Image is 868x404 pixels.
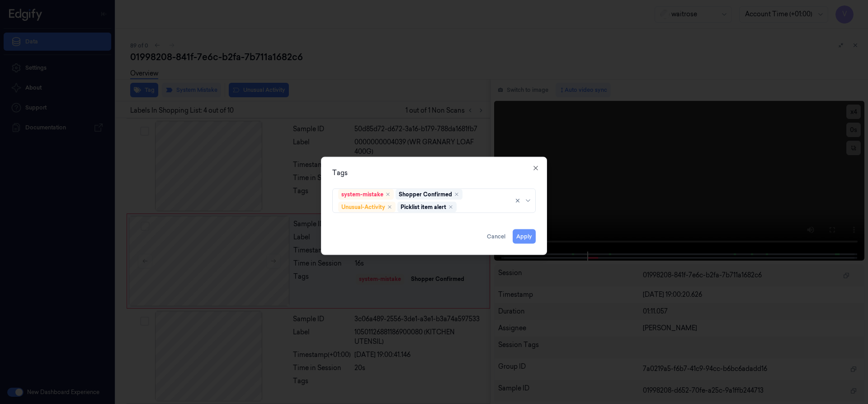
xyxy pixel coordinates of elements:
[399,190,452,198] div: Shopper Confirmed
[332,168,536,177] div: Tags
[401,203,446,211] div: Picklist item alert
[448,204,453,209] div: Remove ,Picklist item alert
[341,190,383,198] div: system-mistake
[387,204,392,209] div: Remove ,Unusual-Activity
[483,229,509,243] button: Cancel
[513,229,536,243] button: Apply
[385,191,391,197] div: Remove ,system-mistake
[341,203,385,211] div: Unusual-Activity
[454,191,459,197] div: Remove ,Shopper Confirmed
